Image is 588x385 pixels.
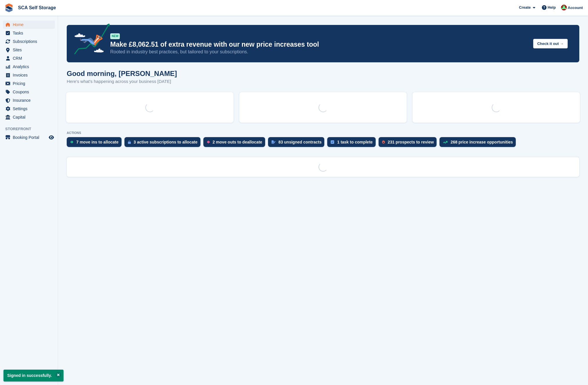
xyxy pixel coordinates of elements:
img: active_subscription_to_allocate_icon-d502201f5373d7db506a760aba3b589e785aa758c864c3986d89f69b8ff3... [128,140,131,144]
a: menu [3,133,55,141]
span: Capital [13,113,48,121]
div: 268 price increase opportunities [451,140,513,144]
span: Home [13,21,48,29]
a: menu [3,46,55,54]
span: Invoices [13,71,48,79]
span: Analytics [13,63,48,71]
div: 2 move outs to deallocate [213,140,262,144]
div: 3 active subscriptions to allocate [134,140,198,144]
span: CRM [13,54,48,62]
a: menu [3,71,55,79]
span: Booking Portal [13,133,48,141]
a: 7 move ins to allocate [67,137,124,150]
img: prospect-51fa495bee0391a8d652442698ab0144808aea92771e9ea1ae160a38d050c398.svg [382,140,385,144]
a: 268 price increase opportunities [439,137,519,150]
div: 7 move ins to allocate [76,140,119,144]
a: menu [3,21,55,29]
h1: Good morning, [PERSON_NAME] [67,70,177,77]
a: 83 unsigned contracts [268,137,328,150]
img: contract_signature_icon-13c848040528278c33f63329250d36e43548de30e8caae1d1a13099fd9432cc5.svg [272,140,276,144]
span: Settings [13,105,48,113]
span: Sites [13,46,48,54]
a: menu [3,88,55,96]
a: 3 active subscriptions to allocate [124,137,203,150]
img: Dale Chapman [561,5,567,10]
a: SCA Self Storage [16,3,58,12]
p: ACTIONS [67,131,579,135]
span: Insurance [13,96,48,104]
a: 2 move outs to deallocate [203,137,268,150]
a: menu [3,29,55,37]
a: menu [3,37,55,46]
a: Preview store [48,134,55,141]
span: Help [548,5,556,10]
span: Tasks [13,29,48,37]
img: task-75834270c22a3079a89374b754ae025e5fb1db73e45f91037f5363f120a921f8.svg [331,140,334,144]
a: menu [3,79,55,88]
button: Check it out → [533,39,568,48]
div: NEW [110,33,120,39]
img: move_ins_to_allocate_icon-fdf77a2bb77ea45bf5b3d319d69a93e2d87916cf1d5bf7949dd705db3b84f3ca.svg [70,140,73,144]
a: menu [3,54,55,62]
img: move_outs_to_deallocate_icon-f764333ba52eb49d3ac5e1228854f67142a1ed5810a6f6cc68b1a99e826820c5.svg [207,140,210,144]
img: stora-icon-8386f47178a22dfd0bd8f6a31ec36ba5ce8667c1dd55bd0f319d3a0aa187defe.svg [5,3,13,12]
span: Storefront [5,126,58,132]
span: Coupons [13,88,48,96]
div: 231 prospects to review [388,140,434,144]
a: menu [3,105,55,113]
a: 1 task to complete [327,137,378,150]
span: Pricing [13,79,48,88]
a: menu [3,63,55,71]
p: Rooted in industry best practices, but tailored to your subscriptions. [110,49,529,55]
div: 1 task to complete [337,140,372,144]
img: price-adjustments-announcement-icon-8257ccfd72463d97f412b2fc003d46551f7dbcb40ab6d574587a9cd5c0d94... [69,23,110,57]
p: Here's what's happening across your business [DATE] [67,78,177,85]
p: Make £8,062.51 of extra revenue with our new price increases tool [110,40,529,49]
span: Account [568,5,583,11]
span: Subscriptions [13,37,48,46]
a: 231 prospects to review [379,137,440,150]
span: Create [519,5,531,10]
a: menu [3,96,55,104]
a: menu [3,113,55,121]
div: 83 unsigned contracts [278,140,322,144]
img: price_increase_opportunities-93ffe204e8149a01c8c9dc8f82e8f89637d9d84a8eef4429ea346261dce0b2c0.svg [443,141,448,144]
p: Signed in successfully. [3,370,64,382]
